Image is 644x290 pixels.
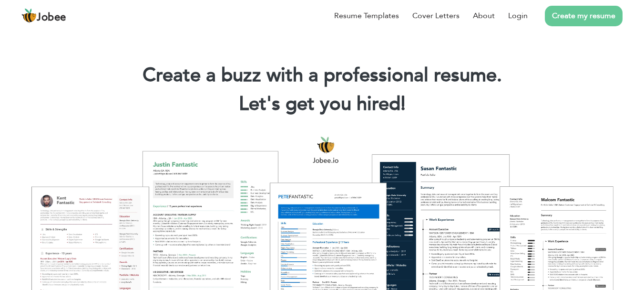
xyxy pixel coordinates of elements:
[21,8,37,23] img: jobee.io
[508,10,528,21] a: Login
[412,10,460,21] a: Cover Letters
[473,10,495,21] a: About
[401,91,405,117] span: |
[14,63,630,88] h1: Create a buzz with a professional resume.
[21,8,66,23] a: Jobee
[14,92,630,117] h2: Let's
[334,10,399,21] a: Resume Templates
[37,12,66,23] span: Jobee
[545,6,623,26] a: Create my resume
[286,91,406,117] span: get you hired!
